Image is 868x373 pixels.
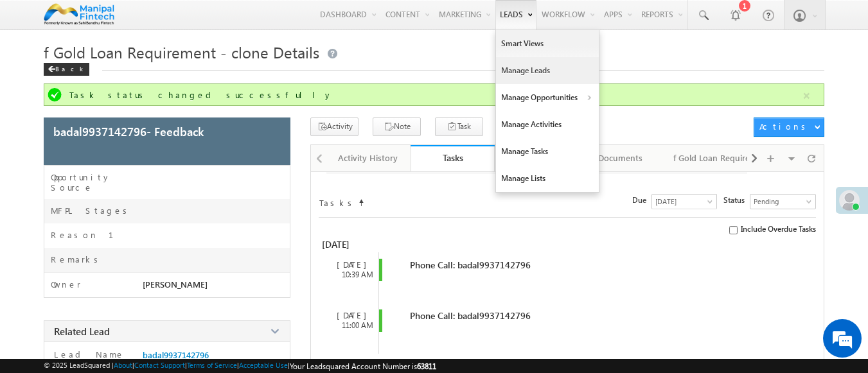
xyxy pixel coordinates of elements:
div: Task status changed successfully [69,89,802,100]
a: Manage Activities [496,111,599,138]
span: Due [632,195,651,205]
span: 63811 [417,361,436,371]
button: Actions [754,117,824,137]
span: Status [723,195,750,205]
div: 11:00 AM [325,320,378,330]
div: [DATE] [325,309,378,320]
div: Minimize live chat window [211,6,242,37]
a: Manage Opportunities [496,84,599,111]
button: Activity [310,117,359,136]
a: About [114,361,132,369]
a: badal9937142796 [143,350,209,360]
img: d_60004797649_company_0_60004797649 [22,67,54,84]
a: Acceptable Use [239,361,288,369]
a: Manage Tasks [496,138,599,165]
span: Your Leadsquared Account Number is [290,361,436,371]
button: Task [435,117,483,136]
label: Owner [51,279,81,290]
div: Chat with us now [67,67,216,84]
a: Tasks [411,144,495,171]
label: Remarks [51,254,103,265]
div: [DATE] [325,259,378,270]
span: [PERSON_NAME] [143,279,208,290]
span: Phone Call: badal9937142796 [410,259,531,271]
textarea: Type your message and hit 'Enter' [17,119,235,276]
a: Smart Views [496,30,599,57]
div: Back [44,63,89,76]
td: Tasks [319,194,357,209]
em: Start Chat [175,287,233,304]
div: Actions [759,121,810,132]
a: Manage Lists [496,165,599,192]
img: Custom Logo [44,3,115,26]
a: Pending [750,194,816,209]
label: MFPL Stages [51,205,132,216]
a: Terms of Service [187,361,237,369]
a: Notes [495,144,579,171]
span: Related Lead [54,325,110,338]
a: Manage Leads [496,57,599,84]
div: Activity History [337,150,399,166]
div: Documents [589,150,651,166]
label: Reason 1 [51,230,129,240]
a: Activity History [326,144,411,171]
span: Phone Call: badal9937142796 [410,309,531,322]
div: [DATE] [319,236,377,252]
div: f Gold Loan Requirement - clone Details [673,150,796,166]
span: [DATE] [652,196,713,207]
div: Tasks [420,152,485,164]
a: f Gold Loan Requirement - clone Details [663,144,808,171]
a: Contact Support [134,361,185,369]
span: f Gold Loan Requirement - clone Details [44,42,319,62]
span: © 2025 LeadSquared | | | | | [44,361,436,371]
li: f Gold Loan Requirement - clone Details [663,144,808,170]
span: Pending [750,196,812,207]
a: [DATE] [651,194,717,209]
div: 10:39 AM [325,270,378,279]
button: Note [373,117,421,136]
a: Documents [579,144,663,171]
label: Lead Name [51,349,125,360]
span: Sort Timeline [358,195,364,206]
span: Include Overdue Tasks [741,224,816,234]
label: Opportunity Source [51,172,143,193]
span: badal9937142796- Feedback [53,123,204,139]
